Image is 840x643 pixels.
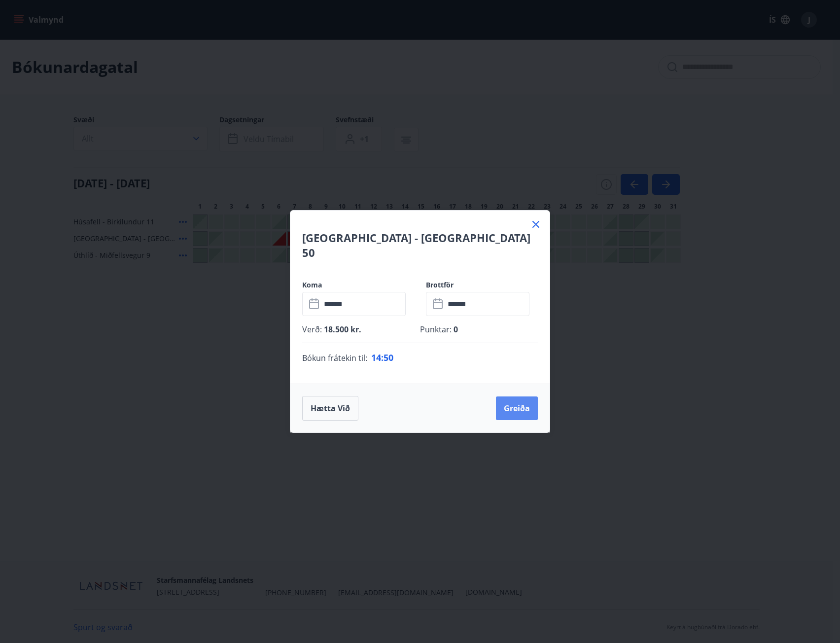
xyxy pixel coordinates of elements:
p: Punktar : [420,324,538,335]
span: Bókun frátekin til : [302,352,367,364]
h4: [GEOGRAPHIC_DATA] - [GEOGRAPHIC_DATA] 50 [302,230,538,260]
span: 18.500 kr. [322,324,361,335]
span: 0 [452,324,458,335]
span: 50 [384,352,393,363]
label: Koma [302,280,414,290]
span: 14 : [371,352,384,363]
label: Brottför [426,280,538,290]
button: Greiða [496,396,538,420]
button: Hætta við [302,396,358,421]
p: Verð : [302,324,420,335]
